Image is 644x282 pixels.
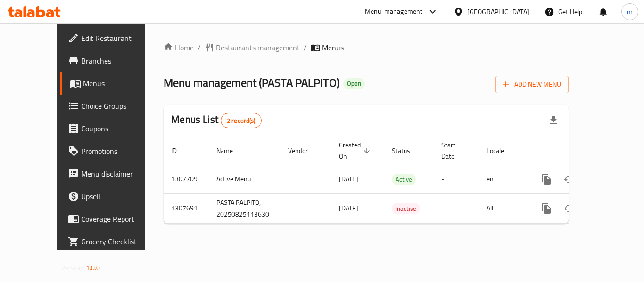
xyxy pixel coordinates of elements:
[60,117,164,140] a: Coupons
[81,123,157,134] span: Coupons
[322,42,344,53] span: Menus
[487,145,516,156] span: Locale
[216,145,245,156] span: Name
[209,193,281,223] td: PASTA PALPITO, 20250825113630
[339,202,358,214] span: [DATE]
[535,168,558,191] button: more
[60,208,164,230] a: Coverage Report
[198,42,201,53] li: /
[60,95,164,117] a: Choice Groups
[479,165,528,193] td: en
[392,174,416,185] span: Active
[81,32,157,44] span: Edit Restaurant
[495,76,569,93] button: Add New Menu
[164,42,569,53] nav: breadcrumb
[339,173,358,185] span: [DATE]
[339,139,373,162] span: Created On
[86,262,100,274] span: 1.0.0
[535,197,558,220] button: more
[171,145,189,156] span: ID
[304,42,307,53] li: /
[60,230,164,253] a: Grocery Checklist
[164,193,209,223] td: 1307691
[558,168,580,191] button: Change Status
[164,137,633,224] table: enhanced table
[558,197,580,220] button: Change Status
[60,140,164,162] a: Promotions
[434,165,479,193] td: -
[288,145,320,156] span: Vendor
[83,78,157,89] span: Menus
[221,116,261,125] span: 2 record(s)
[81,236,157,247] span: Grocery Checklist
[205,42,300,53] a: Restaurants management
[81,100,157,112] span: Choice Groups
[60,72,164,95] a: Menus
[60,27,164,49] a: Edit Restaurant
[164,42,194,53] a: Home
[164,165,209,193] td: 1307709
[61,262,84,274] span: Version:
[221,113,262,128] div: Total records count
[343,80,365,88] span: Open
[60,162,164,185] a: Menu disclaimer
[81,191,157,202] span: Upsell
[627,7,633,17] span: m
[81,168,157,179] span: Menu disclaimer
[81,213,157,225] span: Coverage Report
[81,145,157,157] span: Promotions
[164,72,339,93] span: Menu management ( PASTA PALPITO )
[392,145,422,156] span: Status
[216,42,300,53] span: Restaurants management
[479,193,528,223] td: All
[392,203,420,214] span: Inactive
[60,185,164,208] a: Upsell
[392,203,420,214] div: Inactive
[467,7,529,17] div: [GEOGRAPHIC_DATA]
[343,78,365,89] div: Open
[503,79,561,90] span: Add New Menu
[365,6,423,17] div: Menu-management
[434,193,479,223] td: -
[81,55,157,66] span: Branches
[171,113,261,128] h2: Menus List
[441,139,468,162] span: Start Date
[528,137,633,165] th: Actions
[542,109,565,132] div: Export file
[60,49,164,72] a: Branches
[209,165,281,193] td: Active Menu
